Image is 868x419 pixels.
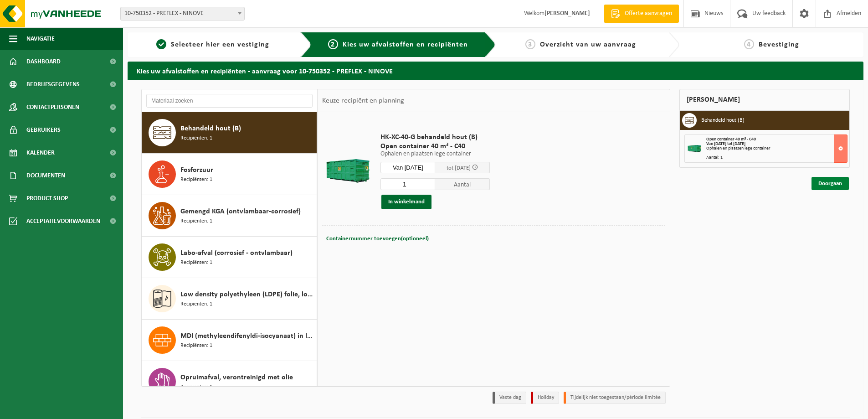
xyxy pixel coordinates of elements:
[493,392,526,404] li: Vaste dag
[180,165,213,176] span: Fosforzuur
[142,278,317,320] button: Low density polyethyleen (LDPE) folie, los, naturel Recipiënten: 1
[142,237,317,278] button: Labo-afval (corrosief - ontvlambaar) Recipiënten: 1
[180,383,212,392] span: Recipiënten: 1
[180,134,212,143] span: Recipiënten: 1
[380,142,490,151] span: Open container 40 m³ - C40
[435,178,490,190] span: Aantal
[121,7,244,20] span: 10-750352 - PREFLEX - NINOVE
[180,123,241,134] span: Behandeld hout (B)
[381,195,431,209] button: In winkelmand
[142,320,317,361] button: MDI (methyleendifenyldi-isocyanaat) in IBC Recipiënten: 1
[146,94,313,108] input: Materiaal zoeken
[325,233,430,245] button: Containernummer toevoegen(optioneel)
[706,137,756,142] span: Open container 40 m³ - C40
[26,73,80,96] span: Bedrijfsgegevens
[318,89,409,112] div: Keuze recipiënt en planning
[531,392,559,404] li: Holiday
[744,39,754,49] span: 4
[701,113,745,128] h3: Behandeld hout (B)
[26,119,61,141] span: Gebruikers
[564,392,666,404] li: Tijdelijk niet toegestaan/période limitée
[26,96,79,119] span: Contactpersonen
[343,41,468,48] span: Kies uw afvalstoffen en recipiënten
[26,210,100,233] span: Acceptatievoorwaarden
[180,331,314,341] span: MDI (methyleendifenyldi-isocyanaat) in IBC
[171,41,269,48] span: Selecteer hier een vestiging
[142,361,317,403] button: Opruimafval, verontreinigd met olie Recipiënten: 1
[132,39,293,50] a: 1Selecteer hier een vestiging
[156,39,166,49] span: 1
[706,146,847,151] div: Ophalen en plaatsen lege container
[706,141,745,146] strong: Van [DATE] tot [DATE]
[142,195,317,237] button: Gemengd KGA (ontvlambaar-corrosief) Recipiënten: 1
[180,289,314,300] span: Low density polyethyleen (LDPE) folie, los, naturel
[540,41,636,48] span: Overzicht van uw aanvraag
[180,300,212,309] span: Recipiënten: 1
[812,177,849,190] a: Doorgaan
[120,7,245,21] span: 10-750352 - PREFLEX - NINOVE
[380,151,490,157] p: Ophalen en plaatsen lege container
[180,259,212,267] span: Recipiënten: 1
[142,154,317,195] button: Fosforzuur Recipiënten: 1
[26,164,65,187] span: Documenten
[622,9,674,18] span: Offerte aanvragen
[679,89,850,111] div: [PERSON_NAME]
[525,39,535,49] span: 3
[759,41,799,48] span: Bevestiging
[180,217,212,226] span: Recipiënten: 1
[706,155,847,160] div: Aantal: 1
[326,236,429,242] span: Containernummer toevoegen(optioneel)
[128,62,863,79] h2: Kies uw afvalstoffen en recipiënten - aanvraag voor 10-750352 - PREFLEX - NINOVE
[180,206,301,217] span: Gemengd KGA (ontvlambaar-corrosief)
[26,141,55,164] span: Kalender
[380,133,490,142] span: HK-XC-40-G behandeld hout (B)
[180,372,293,383] span: Opruimafval, verontreinigd met olie
[180,248,293,259] span: Labo-afval (corrosief - ontvlambaar)
[180,341,212,350] span: Recipiënten: 1
[26,187,68,210] span: Product Shop
[26,50,61,73] span: Dashboard
[142,112,317,154] button: Behandeld hout (B) Recipiënten: 1
[328,39,338,49] span: 2
[180,176,212,184] span: Recipiënten: 1
[544,10,590,17] strong: [PERSON_NAME]
[447,165,471,171] span: tot [DATE]
[604,5,679,23] a: Offerte aanvragen
[380,162,435,173] input: Selecteer datum
[26,27,55,50] span: Navigatie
